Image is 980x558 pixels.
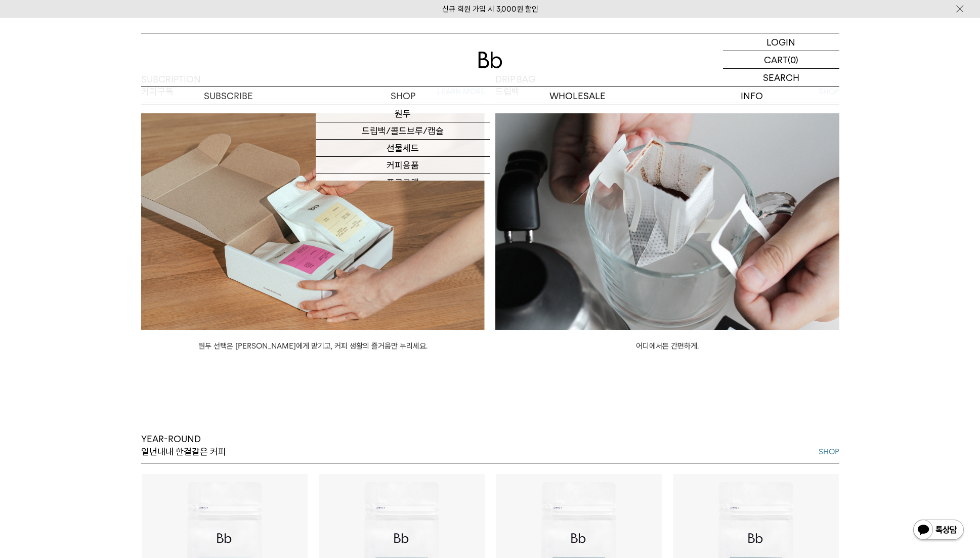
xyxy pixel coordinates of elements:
a: 선물세트 [316,140,490,157]
p: (0) [788,51,798,68]
a: SUBSCRIBE [141,87,316,105]
a: CART (0) [723,51,839,69]
a: SHOP [819,446,839,458]
a: 원두 선택은 [PERSON_NAME]에게 맡기고, 커피 생활의 즐거움만 누리세요. [198,341,428,351]
a: 프로그램 [316,174,490,191]
a: 커피용품 [316,157,490,174]
a: 어디에서든 간편하게. [636,341,699,351]
a: LOGIN [723,33,839,51]
a: 원두 [316,105,490,122]
a: 신규 회원 가입 시 3,000원 할인 [442,5,538,14]
a: 드립백/콜드브루/캡슐 [316,122,490,140]
p: INFO [665,87,839,105]
p: WHOLESALE [490,87,665,105]
p: CART [764,51,788,68]
p: LOGIN [766,33,795,51]
img: 로고 [478,52,502,68]
img: 커피 정기구매 [141,113,485,330]
p: YEAR-ROUND 일년내내 한결같은 커피 [141,433,226,458]
img: 카카오톡 채널 1:1 채팅 버튼 [912,519,965,543]
p: SEARCH [763,69,799,87]
a: SHOP [316,87,490,105]
img: 드립백 구매 [495,113,839,330]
